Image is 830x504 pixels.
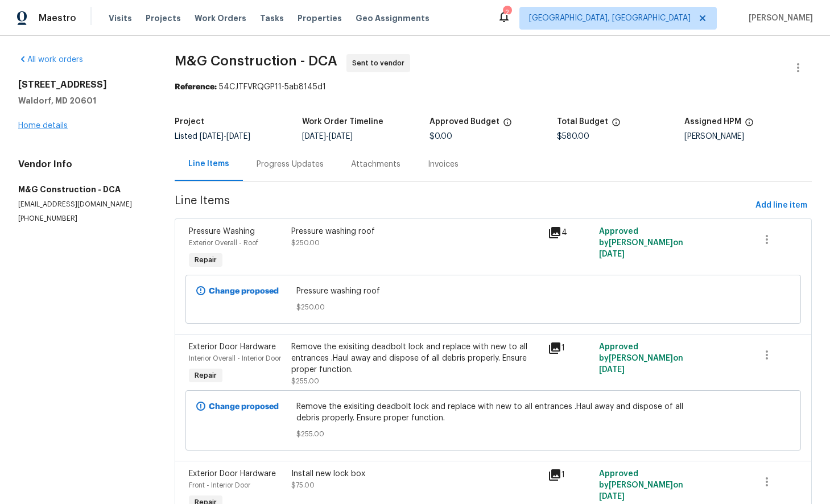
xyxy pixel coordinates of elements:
span: Projects [146,13,181,24]
div: 54CJTFVRQGP11-5ab8145d1 [175,81,812,93]
div: 4 [548,226,592,239]
div: Remove the exisiting deadbolt lock and replace with new to all entrances .Haul away and dispose o... [291,341,541,375]
h5: Waldorf, MD 20601 [18,95,147,106]
a: Home details [18,122,68,130]
span: [DATE] [599,366,625,374]
span: Pressure washing roof [296,286,690,297]
span: [DATE] [599,493,625,501]
span: Geo Assignments [356,13,430,24]
div: Line Items [188,158,229,170]
h4: Vendor Info [18,159,147,170]
div: 2 [503,7,511,18]
span: $75.00 [291,482,315,489]
span: Add line item [755,199,807,213]
div: [PERSON_NAME] [684,133,812,141]
div: Progress Updates [257,159,324,170]
span: [DATE] [329,133,353,141]
div: Install new lock box [291,468,541,480]
span: Exterior Door Hardware [189,470,276,478]
span: - [200,133,250,141]
span: The hpm assigned to this work order. [745,118,754,133]
span: Repair [190,370,221,381]
h5: Total Budget [557,118,608,126]
span: [DATE] [226,133,250,141]
h5: Project [175,118,204,126]
span: Exterior Overall - Roof [189,239,258,246]
span: Visits [109,13,132,24]
span: Interior Overall - Interior Door [189,355,281,362]
a: All work orders [18,56,83,64]
span: Maestro [39,13,76,24]
div: Invoices [428,159,459,170]
h5: Assigned HPM [684,118,741,126]
h2: [STREET_ADDRESS] [18,79,147,90]
span: Remove the exisiting deadbolt lock and replace with new to all entrances .Haul away and dispose o... [296,401,690,424]
span: [PERSON_NAME] [744,13,813,24]
h5: M&G Construction - DCA [18,184,147,195]
span: The total cost of line items that have been proposed by Opendoor. This sum includes line items th... [612,118,621,133]
b: Change proposed [209,403,279,411]
span: $250.00 [296,301,690,313]
span: $255.00 [296,428,690,440]
span: [DATE] [200,133,224,141]
div: 1 [548,341,592,355]
span: Line Items [175,195,751,216]
div: 1 [548,468,592,482]
span: Front - Interior Door [189,482,250,489]
span: Work Orders [195,13,246,24]
div: Pressure washing roof [291,226,541,237]
h5: Work Order Timeline [302,118,383,126]
h5: Approved Budget [430,118,499,126]
span: $0.00 [430,133,452,141]
p: [PHONE_NUMBER] [18,214,147,224]
span: Sent to vendor [352,57,409,69]
span: [DATE] [302,133,326,141]
span: $580.00 [557,133,589,141]
span: Listed [175,133,250,141]
span: [DATE] [599,250,625,258]
span: $255.00 [291,378,319,385]
p: [EMAIL_ADDRESS][DOMAIN_NAME] [18,200,147,209]
span: Pressure Washing [189,228,255,236]
span: [GEOGRAPHIC_DATA], [GEOGRAPHIC_DATA] [529,13,691,24]
span: M&G Construction - DCA [175,54,337,68]
span: The total cost of line items that have been approved by both Opendoor and the Trade Partner. This... [503,118,512,133]
span: - [302,133,353,141]
b: Change proposed [209,287,279,295]
span: Approved by [PERSON_NAME] on [599,343,683,374]
button: Add line item [751,195,812,216]
span: Exterior Door Hardware [189,343,276,351]
div: Attachments [351,159,400,170]
span: Repair [190,254,221,266]
span: $250.00 [291,239,320,246]
b: Reference: [175,83,217,91]
span: Tasks [260,14,284,22]
span: Approved by [PERSON_NAME] on [599,228,683,258]
span: Properties [298,13,342,24]
span: Approved by [PERSON_NAME] on [599,470,683,501]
